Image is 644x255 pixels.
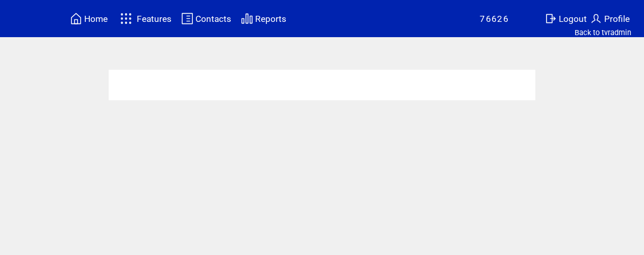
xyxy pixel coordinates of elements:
span: Logout [559,14,587,24]
a: Contacts [180,11,233,26]
span: Reports [255,14,286,24]
img: chart.svg [241,12,253,25]
span: 76626 [480,14,509,24]
a: Back to tvradmin [575,28,631,37]
span: Features [137,14,171,24]
img: contacts.svg [181,12,193,25]
span: Contacts [195,14,231,24]
a: Reports [239,11,288,26]
span: Profile [604,14,630,24]
img: features.svg [117,10,135,27]
span: Home [84,14,108,24]
img: home.svg [70,12,82,25]
a: Features [116,9,174,29]
a: Home [68,11,109,26]
a: Profile [588,11,631,26]
a: Logout [543,11,588,26]
img: profile.svg [590,12,602,25]
img: exit.svg [544,12,557,25]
